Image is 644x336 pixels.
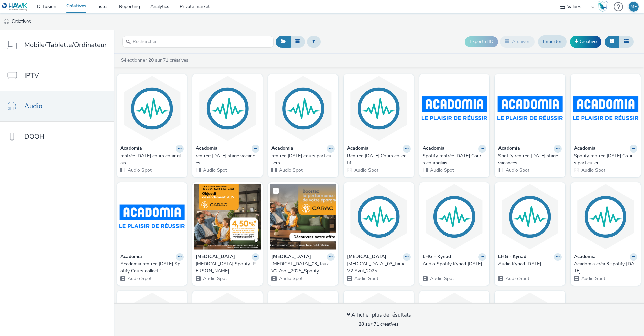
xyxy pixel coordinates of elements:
[127,167,152,173] span: Audio Spot
[619,36,634,47] button: Liste
[120,153,184,166] a: rentrée [DATE] cours co anglais
[196,145,218,153] strong: Acadomia
[572,76,639,141] img: Spotify rentrée septembre 2025 Cours particulier visual
[24,71,39,80] span: IPTV
[505,167,529,173] span: Audio Spot
[270,76,336,141] img: rentrée septembre 2025 cours particuliers visual
[270,184,336,250] img: Carac_03_Taux V2 Avril_2025_Spotify visual
[598,1,610,12] a: Hawk Academy
[574,261,637,275] a: Acadomia créa 3 spotify [DATE]
[496,76,563,141] img: Spotify rentrée septembre 2025 stage vacances visual
[271,253,311,261] strong: [MEDICAL_DATA]
[574,153,637,166] a: Spotify rentrée [DATE] Cours particulier
[3,18,10,25] img: audio
[347,261,408,275] div: [MEDICAL_DATA]_03_Taux V2 Avril_2025
[423,145,445,153] strong: Acadomia
[581,275,605,282] span: Audio Spot
[271,153,332,166] div: rentrée [DATE] cours particuliers
[429,275,454,282] span: Audio Spot
[196,261,259,275] a: [MEDICAL_DATA] Spotify [PERSON_NAME]
[423,253,451,261] strong: LHG - Kyriad
[354,275,378,282] span: Audio Spot
[354,167,378,173] span: Audio Spot
[347,153,410,166] a: Rentrée [DATE] Cours collectif
[359,321,399,327] span: sur 71 créatives
[24,132,44,141] span: DOOH
[271,261,335,275] a: [MEDICAL_DATA]_03_Taux V2 Avril_2025_Spotify
[500,36,535,47] button: Archiver
[120,57,191,64] a: Sélectionner sur 71 créatives
[347,145,369,153] strong: Acadomia
[119,76,185,141] img: rentrée septembre 2025 cours co anglais visual
[423,261,483,267] div: Audio Spotify Kyriad [DATE]
[278,167,303,173] span: Audio Spot
[498,153,561,166] a: Spotify rentrée [DATE] stage vacances
[278,275,303,282] span: Audio Spot
[24,40,107,50] span: Mobile/Tablette/Ordinateur
[498,253,526,261] strong: LHG - Kyriad
[574,253,596,261] strong: Acadomia
[120,261,184,275] a: Acadomia rentrée [DATE] Spotify Cours collectif
[498,145,520,153] strong: Acadomia
[24,101,42,111] span: Audio
[271,261,332,275] div: [MEDICAL_DATA]_03_Taux V2 Avril_2025_Spotify
[271,145,293,153] strong: Acadomia
[194,76,261,141] img: rentrée septembre 2025 stage vacances visual
[605,36,619,47] button: Grille
[120,153,181,166] div: rentrée [DATE] cours co anglais
[496,184,563,250] img: Audio Kyriad mars 2025 visual
[2,3,28,11] img: undefined Logo
[347,261,410,275] a: [MEDICAL_DATA]_03_Taux V2 Avril_2025
[196,153,259,166] a: rentrée [DATE] stage vacances
[598,1,608,12] img: Hawk Academy
[359,321,364,327] strong: 20
[120,261,181,275] div: Acadomia rentrée [DATE] Spotify Cours collectif
[202,275,227,282] span: Audio Spot
[421,184,488,250] img: Audio Spotify Kyriad mars 2025 visual
[505,275,529,282] span: Audio Spot
[498,261,559,267] div: Audio Kyriad [DATE]
[498,261,561,267] a: Audio Kyriad [DATE]
[423,153,483,166] div: Spotify rentrée [DATE] Cours co anglais
[429,167,454,173] span: Audio Spot
[421,76,488,141] img: Spotify rentrée septembre 2025 Cours co anglais visual
[423,153,486,166] a: Spotify rentrée [DATE] Cours co anglais
[196,261,256,275] div: [MEDICAL_DATA] Spotify [PERSON_NAME]
[120,145,142,153] strong: Acadomia
[347,311,411,319] div: Afficher plus de résultats
[465,36,498,47] button: Export d'ID
[202,167,227,173] span: Audio Spot
[347,253,386,261] strong: [MEDICAL_DATA]
[148,57,154,64] strong: 20
[498,153,559,166] div: Spotify rentrée [DATE] stage vacances
[538,35,567,48] a: Importer
[196,253,235,261] strong: [MEDICAL_DATA]
[423,261,486,267] a: Audio Spotify Kyriad [DATE]
[345,184,412,250] img: Carac_03_Taux V2 Avril_2025 visual
[574,153,635,166] div: Spotify rentrée [DATE] Cours particulier
[196,153,256,166] div: rentrée [DATE] stage vacances
[122,36,274,48] input: Rechercher...
[345,76,412,141] img: Rentrée septembre 2025 Cours collectif visual
[347,153,408,166] div: Rentrée [DATE] Cours collectif
[570,36,601,48] a: Créative
[581,167,605,173] span: Audio Spot
[630,2,637,12] div: MP
[271,153,335,166] a: rentrée [DATE] cours particuliers
[127,275,152,282] span: Audio Spot
[194,184,261,250] img: Carac Spotify Avril Déf visual
[574,145,596,153] strong: Acadomia
[119,184,185,250] img: Acadomia rentrée septembre 2025 Spotify Cours collectif visual
[120,253,142,261] strong: Acadomia
[574,261,635,275] div: Acadomia créa 3 spotify [DATE]
[572,184,639,250] img: Acadomia créa 3 spotify mars 25 visual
